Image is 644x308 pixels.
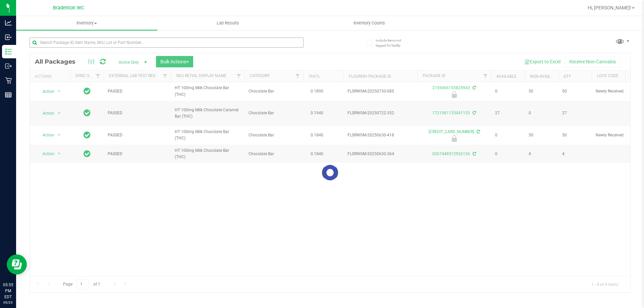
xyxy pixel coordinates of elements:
[5,91,12,98] inline-svg: Reports
[5,77,12,84] inline-svg: Retail
[344,20,394,26] span: Inventory Counts
[5,34,12,41] inline-svg: Inbound
[208,20,248,26] span: Lab Results
[588,5,631,10] span: Hi, [PERSON_NAME]!
[16,20,157,26] span: Inventory
[7,254,27,274] iframe: Resource center
[30,38,304,48] input: Search Package ID, Item Name, SKU, Lot or Part Number...
[376,38,409,48] span: Include items not tagged for facility
[3,300,13,305] p: 09/25
[5,19,12,26] inline-svg: Analytics
[53,5,84,11] span: Bradenton WC
[16,16,157,30] a: Inventory
[157,16,299,30] a: Lab Results
[5,63,12,69] inline-svg: Outbound
[299,16,440,30] a: Inventory Counts
[3,282,13,300] p: 05:55 PM EDT
[5,48,12,55] inline-svg: Inventory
